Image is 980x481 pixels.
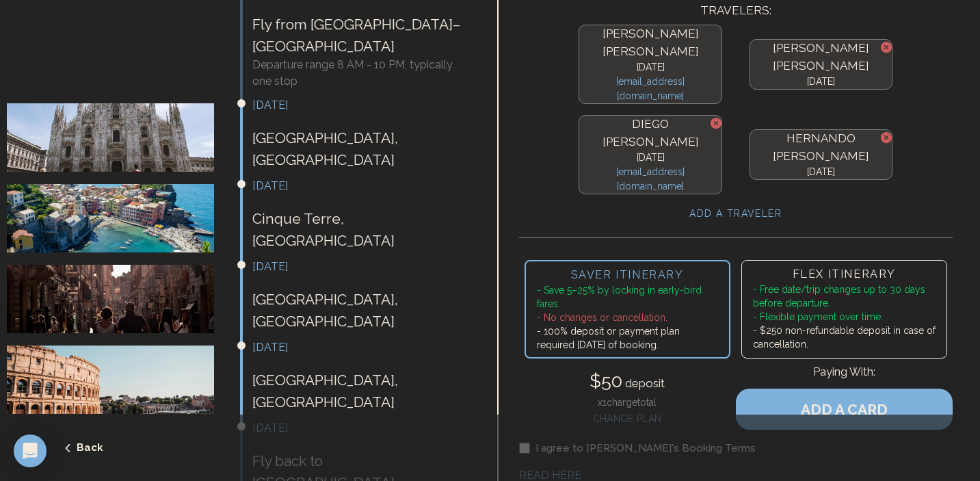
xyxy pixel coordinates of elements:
[252,97,473,114] h3: [DATE]
[585,151,715,165] h4: [DATE]
[753,266,936,283] h3: FLEX ITINERARY
[7,346,228,414] img: Rome
[252,369,473,413] p: [GEOGRAPHIC_DATA] , [GEOGRAPHIC_DATA]
[689,207,782,221] h4: ADD A TRAVELER
[756,40,886,75] h4: [PERSON_NAME] [PERSON_NAME]
[590,395,665,409] h4: x 1 charge total
[252,14,473,57] p: Fly from [GEOGRAPHIC_DATA]–[GEOGRAPHIC_DATA]
[753,283,936,310] li: - Free date/trip changes up to 30 days before departure.
[252,289,473,332] p: [GEOGRAPHIC_DATA] , [GEOGRAPHIC_DATA]
[753,324,936,351] li: - $250 non-refundable deposit in case of cancellation.
[14,434,47,467] div: Open Intercom Messenger
[585,75,715,103] h4: [EMAIL_ADDRESS][DOMAIN_NAME]
[756,75,886,89] h4: [DATE]
[21,432,103,464] button: Back
[7,103,228,172] img: Milan
[756,165,886,179] h4: [DATE]
[736,364,953,389] h3: Paying With:
[585,25,715,60] h4: [PERSON_NAME] [PERSON_NAME]
[537,267,718,283] h3: SAVER ITINERARY
[736,389,953,430] button: ADD A CARD
[537,324,718,352] li: - 100% deposit or payment plan required [DATE] of booking.
[622,376,665,390] span: deposit
[756,130,886,165] h4: hernando [PERSON_NAME]
[252,339,473,356] h3: [DATE]
[252,259,473,275] h3: [DATE]
[537,283,718,311] li: - Save 5–25% by locking in early-bird fares.
[590,367,665,395] h4: $ 50
[252,127,473,170] p: [GEOGRAPHIC_DATA] , [GEOGRAPHIC_DATA]
[252,178,473,194] h3: [DATE]
[7,265,228,333] img: Naples
[252,208,473,251] p: Cinque Terre , [GEOGRAPHIC_DATA]
[753,310,936,324] li: - Flexible payment over time.
[590,409,665,426] h4: CHANGE PLAN
[585,60,715,75] h4: [DATE]
[585,165,715,194] h4: [EMAIL_ADDRESS][DOMAIN_NAME]
[537,311,718,324] li: - No changes or cancellation.
[252,57,473,90] h3: Departure range 8 AM - 10 PM, typically one stop
[585,116,715,151] h4: diego [PERSON_NAME]
[7,184,228,252] img: Cinque Terre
